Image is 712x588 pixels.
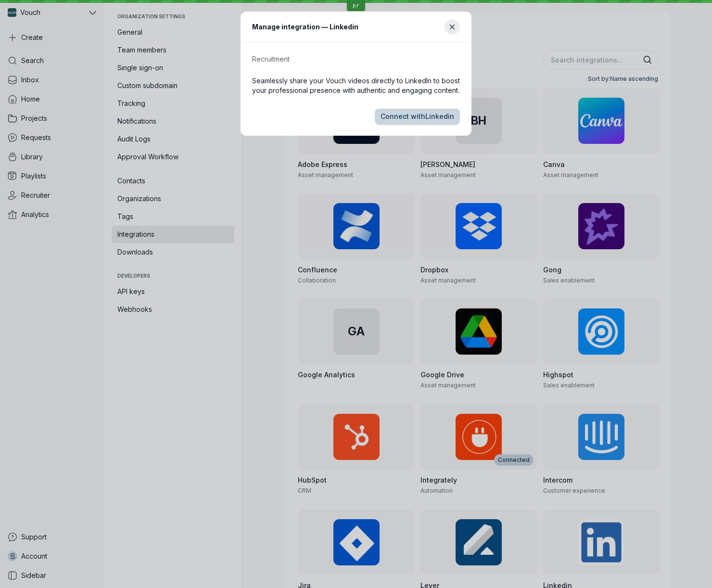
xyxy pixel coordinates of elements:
[252,55,290,63] span: Recruitment
[381,112,454,121] span: Connect with Linkedin
[445,19,460,35] button: Close modal
[252,21,358,32] h1: Manage integration — Linkedin
[375,109,460,124] button: Connect withLinkedin
[252,76,460,95] p: Seamlessly share your Vouch videos directly to LinkedIn to boost your professional presence with ...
